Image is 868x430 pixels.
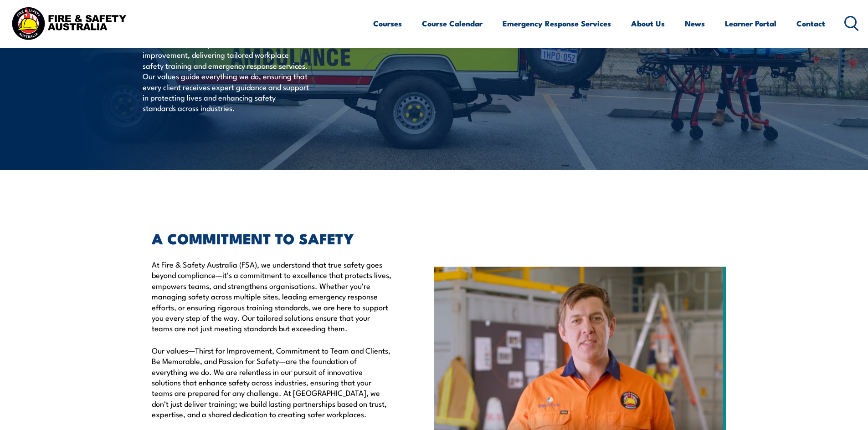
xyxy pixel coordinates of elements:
p: Fire & Safety Australia is driven by a commitment to excellence, safety, and continuous improveme... [143,28,309,113]
a: Courses [373,11,402,35]
a: Emergency Response Services [503,11,611,35]
a: News [685,11,705,35]
p: Our values—Thirst for Improvement, Commitment to Team and Clients, Be Memorable, and Passion for ... [152,345,392,420]
a: Learner Portal [725,11,776,35]
a: About Us [631,11,665,35]
a: Course Calendar [422,11,483,35]
p: At Fire & Safety Australia (FSA), we understand that true safety goes beyond compliance—it’s a co... [152,259,392,334]
h2: A COMMITMENT TO SAFETY [152,232,392,244]
a: Contact [796,11,825,35]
